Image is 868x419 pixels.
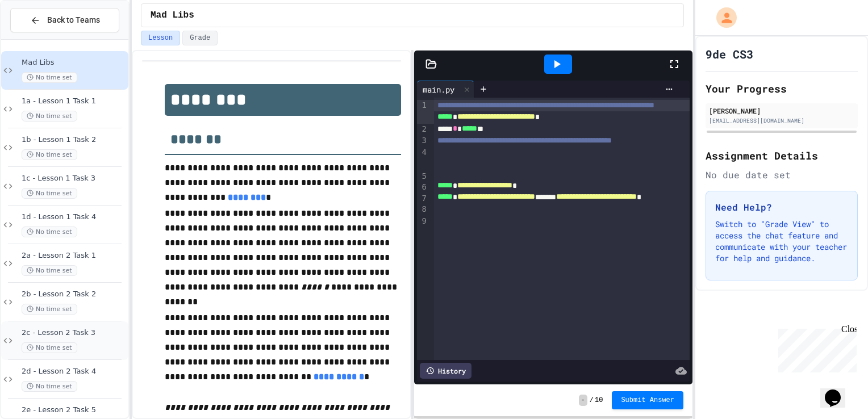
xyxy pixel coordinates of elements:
[22,135,126,145] span: 1b - Lesson 1 Task 2
[22,251,126,261] span: 2a - Lesson 2 Task 1
[22,111,77,121] span: No time set
[420,363,471,379] div: History
[22,188,77,199] span: No time set
[22,381,77,392] span: No time set
[22,227,77,237] span: No time set
[579,395,587,406] span: -
[612,391,683,409] button: Submit Answer
[417,147,428,171] div: 4
[706,81,858,97] h2: Your Progress
[715,200,848,214] h3: Need Help?
[715,219,848,264] p: Switch to "Grade View" to access the chat feature and communicate with your teacher for help and ...
[22,304,77,315] span: No time set
[22,72,77,83] span: No time set
[22,342,77,353] span: No time set
[22,212,126,222] span: 1d - Lesson 1 Task 4
[22,405,126,415] span: 2e - Lesson 2 Task 5
[706,168,858,182] div: No due date set
[22,367,126,376] span: 2d - Lesson 2 Task 4
[182,31,218,45] button: Grade
[417,81,474,98] div: main.py
[151,9,194,22] span: Mad Libs
[417,83,460,95] div: main.py
[417,100,428,124] div: 1
[141,31,180,45] button: Lesson
[22,149,77,160] span: No time set
[417,124,428,136] div: 2
[709,106,854,116] div: [PERSON_NAME]
[706,46,753,62] h1: 9de CS3
[417,193,428,204] div: 7
[22,174,126,183] span: 1c - Lesson 1 Task 3
[22,58,126,68] span: Mad Libs
[704,5,740,31] div: My Account
[595,396,603,405] span: 10
[22,290,126,299] span: 2b - Lesson 2 Task 2
[10,8,119,32] button: Back to Teams
[22,265,77,276] span: No time set
[417,171,428,182] div: 5
[706,148,858,164] h2: Assignment Details
[417,204,428,216] div: 8
[590,396,594,405] span: /
[417,182,428,193] div: 6
[22,328,126,338] span: 2c - Lesson 2 Task 3
[417,135,428,147] div: 3
[820,374,857,408] iframe: chat widget
[709,116,854,125] div: [EMAIL_ADDRESS][DOMAIN_NAME]
[774,324,857,372] iframe: chat widget
[22,97,126,106] span: 1a - Lesson 1 Task 1
[417,216,428,240] div: 9
[5,5,78,72] div: Chat with us now!Close
[621,396,674,405] span: Submit Answer
[47,14,100,26] span: Back to Teams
